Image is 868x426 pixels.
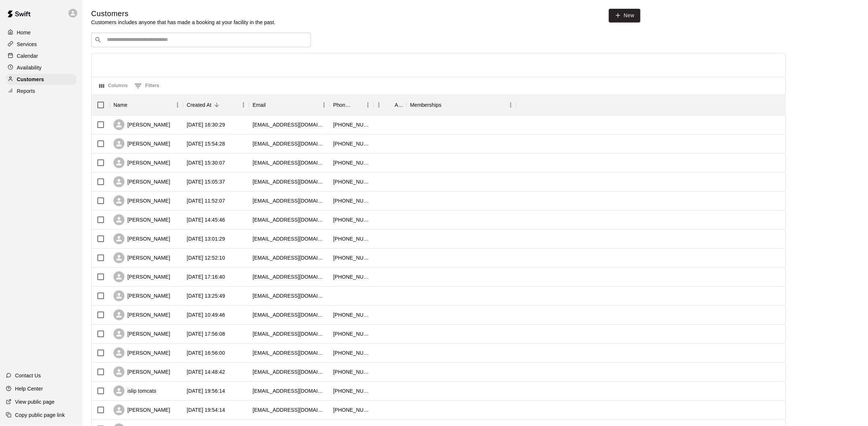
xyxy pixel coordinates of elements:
[249,95,329,115] div: Email
[113,347,170,358] div: [PERSON_NAME]
[91,33,311,47] div: Search customers by name or email
[15,385,43,392] p: Help Center
[113,119,170,130] div: [PERSON_NAME]
[253,387,326,395] div: tomcatsbaseball14u@gmail.com
[6,50,77,61] a: Calendar
[333,387,370,395] div: +16313653144
[406,95,516,115] div: Memberships
[187,368,225,376] div: 2025-10-02 14:48:42
[113,176,170,187] div: [PERSON_NAME]
[6,74,77,85] a: Customers
[384,100,395,110] button: Sort
[183,95,249,115] div: Created At
[333,178,370,185] div: +16317082941
[187,140,225,147] div: 2025-10-13 15:54:28
[362,99,373,110] button: Menu
[113,328,170,339] div: [PERSON_NAME]
[187,159,225,166] div: 2025-10-13 15:30:07
[17,29,31,36] p: Home
[333,159,370,166] div: +15162825281
[187,235,225,242] div: 2025-10-12 13:01:29
[253,406,326,414] div: mgallagher5641@stroseschool.net
[127,100,138,110] button: Sort
[17,52,38,60] p: Calendar
[187,292,225,299] div: 2025-10-05 13:25:49
[113,309,170,320] div: [PERSON_NAME]
[333,121,370,128] div: +16466737034
[187,330,225,338] div: 2025-10-02 17:56:08
[505,99,516,110] button: Menu
[333,330,370,338] div: +16317070833
[373,95,406,115] div: Age
[187,216,225,223] div: 2025-10-12 14:45:46
[333,140,370,147] div: +13472811363
[113,233,170,244] div: [PERSON_NAME]
[187,254,225,261] div: 2025-10-12 12:52:10
[333,273,370,280] div: +19175926428
[113,195,170,206] div: [PERSON_NAME]
[253,140,326,147] div: johnnyportonai@gmail.com
[187,121,225,128] div: 2025-10-13 16:30:29
[333,95,352,115] div: Phone Number
[266,100,276,110] button: Sort
[113,271,170,282] div: [PERSON_NAME]
[113,157,170,168] div: [PERSON_NAME]
[253,349,326,357] div: edkavagh@aol.com
[253,368,326,376] div: cawley33@hotmail.com
[333,406,370,414] div: +15169969944
[17,41,37,48] p: Services
[253,273,326,280] div: redmcgorry@yahoo.com
[6,62,77,73] a: Availability
[333,235,370,242] div: +15166610074
[187,311,225,318] div: 2025-10-05 10:49:46
[172,99,183,110] button: Menu
[333,349,370,357] div: +15165323131
[113,214,170,225] div: [PERSON_NAME]
[97,80,130,92] button: Select columns
[15,411,65,419] p: Copy public page link
[113,290,170,301] div: [PERSON_NAME]
[91,19,276,26] p: Customers includes anyone that has made a booking at your facility in the past.
[253,121,326,128] div: ranikinani@aol.com
[329,95,373,115] div: Phone Number
[333,254,370,261] div: +16313797975
[110,95,183,115] div: Name
[113,95,127,115] div: Name
[253,235,326,242] div: jnoto2525@gmail.com
[187,387,225,395] div: 2025-10-01 19:56:14
[410,95,442,115] div: Memberships
[15,372,41,379] p: Contact Us
[6,86,77,97] a: Reports
[91,9,276,19] h5: Customers
[442,100,452,110] button: Sort
[253,95,266,115] div: Email
[113,404,170,415] div: [PERSON_NAME]
[113,138,170,149] div: [PERSON_NAME]
[6,39,77,50] a: Services
[113,366,170,377] div: [PERSON_NAME]
[113,252,170,263] div: [PERSON_NAME]
[395,95,403,115] div: Age
[187,95,212,115] div: Created At
[6,27,77,38] a: Home
[373,99,384,110] button: Menu
[318,99,329,110] button: Menu
[238,99,249,110] button: Menu
[253,197,326,204] div: vilgodizal79@gmail.com
[133,80,161,92] button: Show filters
[212,100,222,110] button: Sort
[187,349,225,357] div: 2025-10-02 16:56:00
[333,216,370,223] div: +16314331206
[17,76,44,83] p: Customers
[17,87,35,95] p: Reports
[187,273,225,280] div: 2025-10-07 17:16:40
[333,368,370,376] div: +15167250310
[253,311,326,318] div: bspallina@icloud.com
[253,178,326,185] div: robcor11@aol.com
